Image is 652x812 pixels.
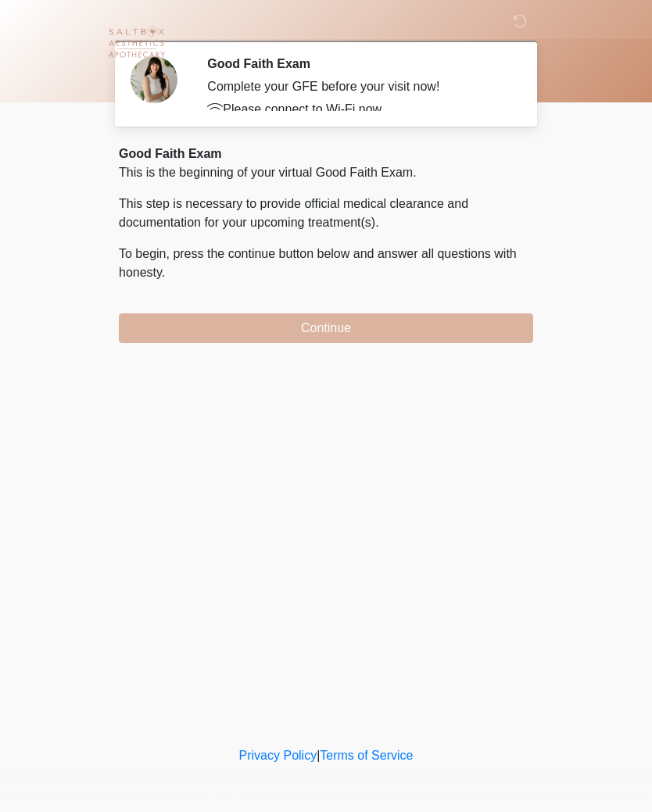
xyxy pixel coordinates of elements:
a: Privacy Policy [239,749,317,762]
a: | [317,749,320,762]
div: Good Faith Exam [119,145,533,163]
p: Please connect to Wi-Fi now [207,100,510,119]
p: This step is necessary to provide official medical clearance and documentation for your upcoming ... [119,195,533,232]
button: Continue [119,313,533,343]
a: Terms of Service [320,749,413,762]
p: This is the beginning of your virtual Good Faith Exam. [119,163,533,182]
img: Saltbox Aesthetics Logo [103,12,170,78]
p: To begin, press the continue button below and answer all questions with honesty. [119,245,533,282]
